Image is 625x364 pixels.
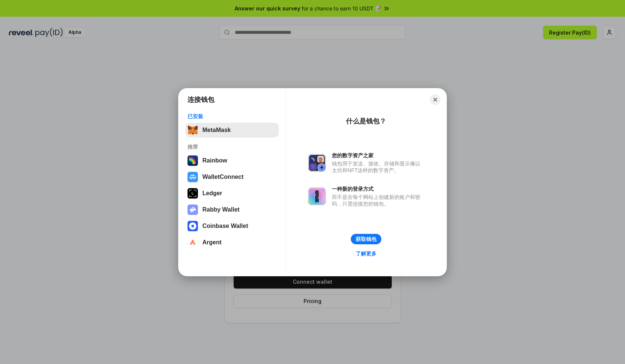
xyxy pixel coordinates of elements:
[187,155,198,166] img: svg+xml,%3Csvg%20width%3D%22120%22%20height%3D%22120%22%20viewBox%3D%220%200%20120%20120%22%20fil...
[202,239,222,246] div: Argent
[202,190,222,197] div: Ledger
[332,152,424,159] div: 您的数字资产之家
[202,127,231,133] div: MetaMask
[187,188,198,199] img: svg+xml,%3Csvg%20xmlns%3D%22http%3A%2F%2Fwww.w3.org%2F2000%2Fsvg%22%20width%3D%2228%22%20height%3...
[187,113,276,120] div: 已安装
[332,186,424,192] div: 一种新的登录方式
[430,94,440,105] button: Close
[351,249,381,258] a: 了解更多
[185,219,279,233] button: Coinbase Wallet
[187,172,198,182] img: svg+xml,%3Csvg%20width%3D%2228%22%20height%3D%2228%22%20viewBox%3D%220%200%2028%2028%22%20fill%3D...
[202,206,240,213] div: Rabby Wallet
[356,250,376,257] div: 了解更多
[187,144,276,150] div: 推荐
[202,157,227,164] div: Rainbow
[308,187,326,205] img: svg+xml,%3Csvg%20xmlns%3D%22http%3A%2F%2Fwww.w3.org%2F2000%2Fsvg%22%20fill%3D%22none%22%20viewBox...
[308,154,326,172] img: svg+xml,%3Csvg%20xmlns%3D%22http%3A%2F%2Fwww.w3.org%2F2000%2Fsvg%22%20fill%3D%22none%22%20viewBox...
[185,186,279,201] button: Ledger
[202,174,244,180] div: WalletConnect
[187,237,198,248] img: svg+xml,%3Csvg%20width%3D%2228%22%20height%3D%2228%22%20viewBox%3D%220%200%2028%2028%22%20fill%3D...
[185,153,279,168] button: Rainbow
[187,204,198,215] img: svg+xml,%3Csvg%20xmlns%3D%22http%3A%2F%2Fwww.w3.org%2F2000%2Fsvg%22%20fill%3D%22none%22%20viewBox...
[185,123,279,138] button: MetaMask
[185,202,279,217] button: Rabby Wallet
[202,223,248,229] div: Coinbase Wallet
[187,221,198,231] img: svg+xml,%3Csvg%20width%3D%2228%22%20height%3D%2228%22%20viewBox%3D%220%200%2028%2028%22%20fill%3D...
[332,194,424,207] div: 而不是在每个网站上创建新的账户和密码，只需连接您的钱包。
[187,125,198,135] img: svg+xml,%3Csvg%20fill%3D%22none%22%20height%3D%2233%22%20viewBox%3D%220%200%2035%2033%22%20width%...
[187,95,214,104] h1: 连接钱包
[346,117,386,126] div: 什么是钱包？
[332,160,424,174] div: 钱包用于发送、接收、存储和显示像以太坊和NFT这样的数字资产。
[185,170,279,184] button: WalletConnect
[351,234,381,244] button: 获取钱包
[185,235,279,250] button: Argent
[356,236,376,242] div: 获取钱包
